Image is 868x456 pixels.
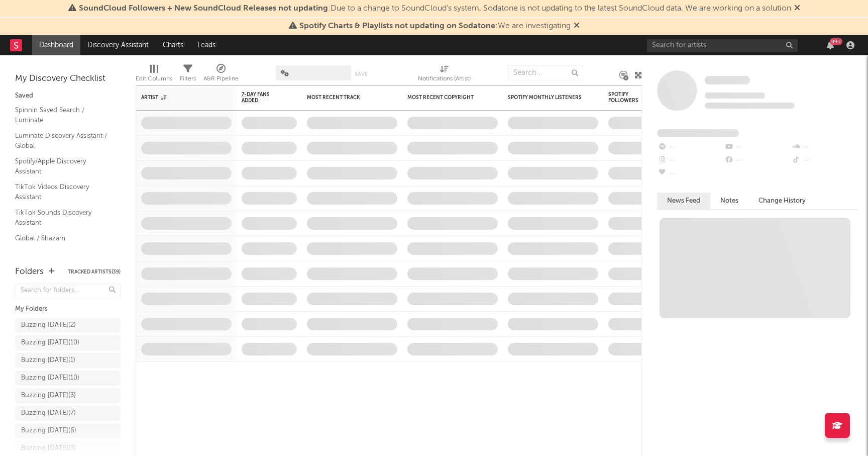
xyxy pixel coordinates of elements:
[180,73,196,85] div: Filters
[15,335,121,350] a: Buzzing [DATE](10)
[418,73,471,85] div: Notifications (Artist)
[242,92,282,104] span: 7-Day Fans Added
[80,35,156,55] a: Discovery Assistant
[15,130,111,151] a: Luminate Discovery Assistant / Global
[710,193,748,209] button: Notes
[15,303,121,315] div: My Folders
[15,371,121,386] a: Buzzing [DATE](10)
[203,60,239,89] div: A&R Pipeline
[508,65,583,80] input: Search...
[136,60,172,89] div: Edit Columns
[657,167,724,180] div: --
[15,423,121,438] a: Buzzing [DATE](6)
[407,95,483,101] div: Most Recent Copyright
[418,60,471,89] div: Notifications (Artist)
[21,425,76,437] div: Buzzing [DATE] ( 6 )
[15,266,44,278] div: Folders
[299,22,571,30] span: : We are investigating
[608,92,643,104] div: Spotify Followers
[15,406,121,421] a: Buzzing [DATE](7)
[21,442,76,454] div: Buzzing [DATE] ( 3 )
[136,73,172,85] div: Edit Columns
[15,284,121,298] input: Search for folders...
[15,388,121,403] a: Buzzing [DATE](3)
[748,193,816,209] button: Change History
[15,233,111,244] a: Global / Shazam
[791,141,858,154] div: --
[705,93,765,99] span: Tracking Since: [DATE]
[508,95,583,101] div: Spotify Monthly Listeners
[705,75,750,85] a: Some Artist
[830,38,842,45] div: 99 +
[794,5,800,13] span: Dismiss
[15,207,111,228] a: TikTok Sounds Discovery Assistant
[657,141,724,154] div: --
[141,95,216,101] div: Artist
[657,154,724,167] div: --
[705,103,795,109] span: 0 fans last week
[21,407,76,419] div: Buzzing [DATE] ( 7 )
[827,41,834,49] button: 99+
[15,353,121,368] a: Buzzing [DATE](1)
[15,73,121,85] div: My Discovery Checklist
[724,141,791,154] div: --
[724,154,791,167] div: --
[15,156,111,176] a: Spotify/Apple Discovery Assistant
[15,318,121,333] a: Buzzing [DATE](2)
[79,5,791,13] span: : Due to a change to SoundCloud's system, Sodatone is not updating to the latest SoundCloud data....
[15,181,111,202] a: TikTok Videos Discovery Assistant
[647,39,798,52] input: Search for artists
[68,269,121,275] button: Tracked Artists(39)
[657,193,710,209] button: News Feed
[203,73,239,85] div: A&R Pipeline
[21,337,79,349] div: Buzzing [DATE] ( 10 )
[156,35,190,55] a: Charts
[299,22,495,30] span: Spotify Charts & Playlists not updating on Sodatone
[15,90,121,102] div: Saved
[657,129,739,137] span: Fans Added by Platform
[15,441,121,456] a: Buzzing [DATE](3)
[190,35,223,55] a: Leads
[705,76,750,84] span: Some Artist
[21,372,79,384] div: Buzzing [DATE] ( 10 )
[21,354,75,367] div: Buzzing [DATE] ( 1 )
[307,95,382,101] div: Most Recent Track
[21,390,76,402] div: Buzzing [DATE] ( 3 )
[791,154,858,167] div: --
[32,35,80,55] a: Dashboard
[180,60,196,89] div: Filters
[15,105,111,125] a: Spinnin Saved Search / Luminate
[79,5,328,13] span: SoundCloud Followers + New SoundCloud Releases not updating
[574,22,580,30] span: Dismiss
[355,71,368,77] button: Save
[21,319,76,331] div: Buzzing [DATE] ( 2 )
